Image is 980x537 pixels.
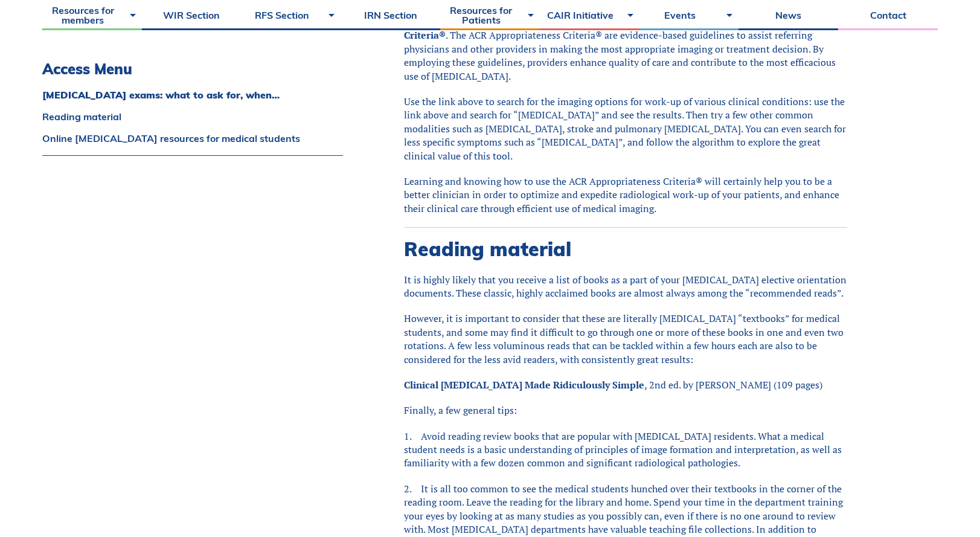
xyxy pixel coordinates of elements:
[404,95,847,162] p: Use the link above to search for the imaging options for work-up of various clinical conditions: ...
[404,175,847,215] p: Learning and knowing how to use the ACR Appropriateness Criteria® will certainly help you to be a...
[404,429,847,470] p: 1. Avoid reading review books that are popular with [MEDICAL_DATA] residents. What a medical stud...
[404,273,847,300] p: It is highly likely that you receive a list of books as a part of your [MEDICAL_DATA] elective or...
[42,112,343,121] a: Reading material
[404,378,847,391] p: , 2nd ed. by [PERSON_NAME] (109 pages)
[404,312,847,366] p: However, it is important to consider that these are literally [MEDICAL_DATA] “textbooks” for medi...
[404,237,847,260] h2: Reading material
[404,378,644,391] a: Clinical [MEDICAL_DATA] Made Ridiculously Simple
[404,2,847,83] p: In order to understand the role of different imaging modalities in management of various clinical...
[404,404,847,417] p: Finally, a few general tips:
[42,60,343,78] h3: Access Menu
[42,133,343,143] a: Online [MEDICAL_DATA] resources for medical students
[42,90,343,100] a: [MEDICAL_DATA] exams: what to ask for, when…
